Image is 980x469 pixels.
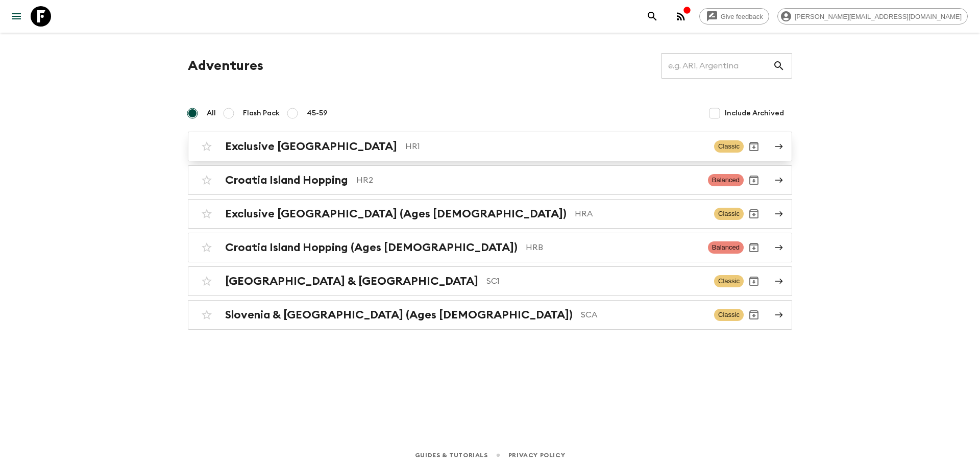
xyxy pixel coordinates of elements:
span: Include Archived [725,108,784,118]
h2: Croatia Island Hopping (Ages [DEMOGRAPHIC_DATA]) [225,241,518,254]
a: Slovenia & [GEOGRAPHIC_DATA] (Ages [DEMOGRAPHIC_DATA])SCAClassicArchive [188,300,792,330]
p: HRB [526,241,700,254]
h2: Exclusive [GEOGRAPHIC_DATA] [225,140,397,153]
h1: Adventures [188,56,263,76]
a: Exclusive [GEOGRAPHIC_DATA]HR1ClassicArchive [188,132,792,161]
span: Give feedback [715,13,769,20]
button: Archive [744,305,764,325]
p: HR2 [356,174,700,186]
span: Flash Pack [243,108,280,118]
h2: [GEOGRAPHIC_DATA] & [GEOGRAPHIC_DATA] [225,275,478,288]
button: Archive [744,136,764,157]
a: Exclusive [GEOGRAPHIC_DATA] (Ages [DEMOGRAPHIC_DATA])HRAClassicArchive [188,199,792,229]
span: Balanced [708,241,744,254]
a: [GEOGRAPHIC_DATA] & [GEOGRAPHIC_DATA]SC1ClassicArchive [188,266,792,296]
p: HRA [575,208,706,220]
p: HR1 [405,140,706,153]
div: [PERSON_NAME][EMAIL_ADDRESS][DOMAIN_NAME] [777,8,968,24]
a: Croatia Island Hopping (Ages [DEMOGRAPHIC_DATA])HRBBalancedArchive [188,233,792,262]
h2: Slovenia & [GEOGRAPHIC_DATA] (Ages [DEMOGRAPHIC_DATA]) [225,308,573,322]
span: Classic [714,275,744,287]
span: 45-59 [307,108,328,118]
button: Archive [744,204,764,224]
button: search adventures [642,6,663,27]
span: All [207,108,216,118]
h2: Croatia Island Hopping [225,174,348,187]
span: Classic [714,208,744,220]
button: Archive [744,170,764,190]
span: [PERSON_NAME][EMAIL_ADDRESS][DOMAIN_NAME] [789,13,967,20]
p: SC1 [486,275,706,287]
button: menu [6,6,27,27]
h2: Exclusive [GEOGRAPHIC_DATA] (Ages [DEMOGRAPHIC_DATA]) [225,207,567,220]
a: Privacy Policy [508,450,565,461]
p: SCA [581,309,706,321]
input: e.g. AR1, Argentina [661,52,773,80]
a: Croatia Island HoppingHR2BalancedArchive [188,165,792,195]
button: Archive [744,237,764,258]
span: Balanced [708,174,744,186]
button: Archive [744,271,764,291]
span: Classic [714,140,744,153]
a: Give feedback [699,8,769,24]
a: Guides & Tutorials [415,450,488,461]
span: Classic [714,309,744,321]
